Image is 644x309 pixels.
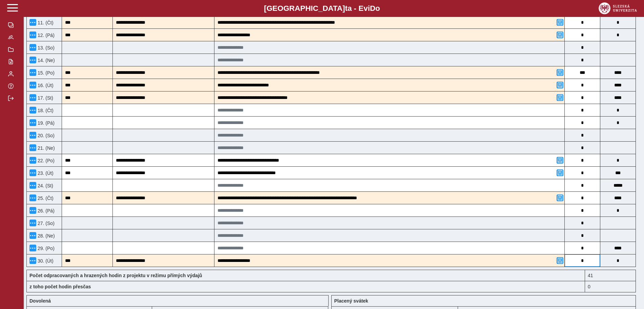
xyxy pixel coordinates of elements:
[557,19,563,26] button: Přidat poznámku
[29,232,36,239] button: Menu
[29,32,36,38] button: Menu
[29,94,36,101] button: Menu
[36,133,55,138] span: 20. (So)
[29,44,36,51] button: Menu
[557,32,563,38] button: Přidat poznámku
[370,4,375,13] span: D
[557,157,563,164] button: Přidat poznámku
[36,145,55,151] span: 21. (Ne)
[585,281,636,292] div: 0
[36,221,55,226] span: 27. (So)
[36,120,55,126] span: 19. (Pá)
[36,108,54,113] span: 18. (Čt)
[29,220,36,226] button: Menu
[36,195,54,201] span: 25. (Čt)
[36,58,55,63] span: 14. (Ne)
[36,233,55,239] span: 28. (Ne)
[29,69,36,76] button: Menu
[29,144,36,151] button: Menu
[585,270,636,281] div: Fond pracovní doby (61,6 h) a součet hodin (41 h) se neshodují!
[29,132,36,139] button: Menu
[557,82,563,88] button: Přidat poznámku
[36,258,54,264] span: 30. (Út)
[29,273,202,278] b: Počet odpracovaných a hrazených hodin z projektu v režimu přímých výdajů
[36,246,55,251] span: 29. (Po)
[29,157,36,164] button: Menu
[29,82,36,88] button: Menu
[36,208,55,213] span: 26. (Pá)
[557,257,563,264] button: Přidat poznámku
[36,95,53,101] span: 17. (St)
[36,33,55,38] span: 12. (Pá)
[345,4,347,13] span: t
[29,257,36,264] button: Menu
[20,4,624,13] b: [GEOGRAPHIC_DATA] a - Evi
[557,194,563,201] button: Přidat poznámku
[36,20,54,25] span: 11. (Čt)
[29,245,36,251] button: Menu
[36,183,53,188] span: 24. (St)
[36,70,55,76] span: 15. (Po)
[29,57,36,63] button: Menu
[29,284,91,289] b: z toho počet hodin přesčas
[557,169,563,176] button: Přidat poznámku
[557,94,563,101] button: Přidat poznámku
[29,298,51,304] b: Dovolená
[29,19,36,26] button: Menu
[29,169,36,176] button: Menu
[29,119,36,126] button: Menu
[29,107,36,114] button: Menu
[375,4,380,13] span: o
[29,194,36,201] button: Menu
[557,69,563,76] button: Přidat poznámku
[599,2,637,14] img: logo_web_su.png
[36,158,55,163] span: 22. (Po)
[36,45,55,50] span: 13. (So)
[29,207,36,214] button: Menu
[36,83,54,88] span: 16. (Út)
[29,182,36,189] button: Menu
[36,170,54,176] span: 23. (Út)
[334,298,368,304] b: Placený svátek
